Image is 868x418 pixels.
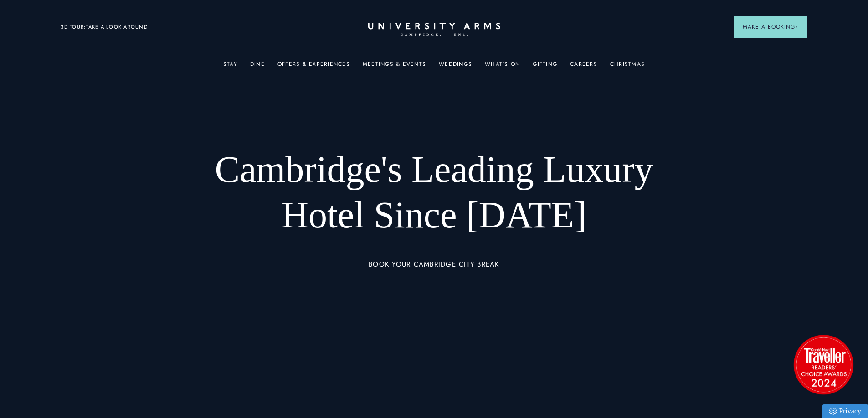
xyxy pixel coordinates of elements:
[439,61,472,73] a: Weddings
[250,61,265,73] a: Dine
[734,16,807,38] button: Make a BookingArrow icon
[822,404,868,418] a: Privacy
[743,23,798,31] span: Make a Booking
[485,61,520,73] a: What's On
[829,408,837,415] img: Privacy
[795,25,798,29] img: Arrow icon
[610,61,645,73] a: Christmas
[223,61,237,73] a: Stay
[369,261,499,271] a: BOOK YOUR CAMBRIDGE CITY BREAK
[61,23,148,31] a: 3D TOUR:TAKE A LOOK AROUND
[789,330,858,398] img: image-2524eff8f0c5d55edbf694693304c4387916dea5-1501x1501-png
[191,147,677,238] h1: Cambridge's Leading Luxury Hotel Since [DATE]
[570,61,597,73] a: Careers
[533,61,557,73] a: Gifting
[277,61,350,73] a: Offers & Experiences
[368,23,500,37] a: Home
[363,61,426,73] a: Meetings & Events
